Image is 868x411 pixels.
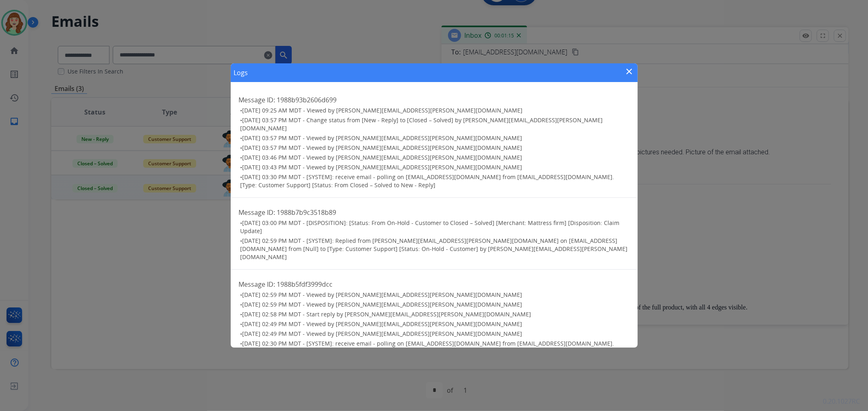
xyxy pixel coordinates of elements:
[241,163,630,171] h3: •
[243,144,523,151] span: [DATE] 03:57 PM MDT - Viewed by [PERSON_NAME][EMAIL_ADDRESS][PERSON_NAME][DOMAIN_NAME]
[241,330,630,338] h3: •
[823,396,860,406] p: 0.20.1027RC
[241,134,630,142] h3: •
[241,310,630,318] h3: •
[241,340,630,356] h3: •
[243,134,523,142] span: [DATE] 03:57 PM MDT - Viewed by [PERSON_NAME][EMAIL_ADDRESS][PERSON_NAME][DOMAIN_NAME]
[239,280,275,289] span: Message ID:
[239,208,275,217] span: Message ID:
[241,144,630,152] h3: •
[241,340,614,355] span: [DATE] 02:30 PM MDT - [SYSTEM]: receive email - polling on [EMAIL_ADDRESS][DOMAIN_NAME] from [EMA...
[241,320,630,328] h3: •
[243,330,523,337] span: [DATE] 02:49 PM MDT - Viewed by [PERSON_NAME][EMAIL_ADDRESS][PERSON_NAME][DOMAIN_NAME]
[241,219,620,235] span: [DATE] 03:00 PM MDT - [DISPOSITION]: [Status: From On-Hold - Customer to Closed – Solved] [Mercha...
[243,154,523,161] span: [DATE] 03:46 PM MDT - Viewed by [PERSON_NAME][EMAIL_ADDRESS][PERSON_NAME][DOMAIN_NAME]
[241,291,630,299] h3: •
[243,310,531,318] span: [DATE] 02:58 PM MDT - Start reply by [PERSON_NAME][EMAIL_ADDRESS][PERSON_NAME][DOMAIN_NAME]
[243,301,523,308] span: [DATE] 02:59 PM MDT - Viewed by [PERSON_NAME][EMAIL_ADDRESS][PERSON_NAME][DOMAIN_NAME]
[277,280,333,289] span: 1988b5fdf3999dcc
[241,219,630,235] h3: •
[243,291,523,299] span: [DATE] 02:59 PM MDT - Viewed by [PERSON_NAME][EMAIL_ADDRESS][PERSON_NAME][DOMAIN_NAME]
[277,208,337,217] span: 1988b7b9c3518b89
[241,173,614,189] span: [DATE] 03:30 PM MDT - [SYSTEM]: receive email - polling on [EMAIL_ADDRESS][DOMAIN_NAME] from [EMA...
[239,95,275,104] span: Message ID:
[234,68,248,78] h1: Logs
[241,301,630,309] h3: •
[241,116,603,132] span: [DATE] 03:57 PM MDT - Change status from [New - Reply] to [Closed – Solved] by [PERSON_NAME][EMAI...
[243,106,523,114] span: [DATE] 09:25 AM MDT - Viewed by [PERSON_NAME][EMAIL_ADDRESS][PERSON_NAME][DOMAIN_NAME]
[241,173,630,189] h3: •
[241,106,630,115] h3: •
[241,237,630,261] h3: •
[243,163,523,171] span: [DATE] 03:43 PM MDT - Viewed by [PERSON_NAME][EMAIL_ADDRESS][PERSON_NAME][DOMAIN_NAME]
[241,116,630,132] h3: •
[241,154,630,162] h3: •
[241,237,628,261] span: [DATE] 02:59 PM MDT - [SYSTEM]: Replied from [PERSON_NAME][EMAIL_ADDRESS][PERSON_NAME][DOMAIN_NAM...
[625,67,634,76] mat-icon: close
[277,95,337,104] span: 1988b93b2606d699
[243,320,523,328] span: [DATE] 02:49 PM MDT - Viewed by [PERSON_NAME][EMAIL_ADDRESS][PERSON_NAME][DOMAIN_NAME]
